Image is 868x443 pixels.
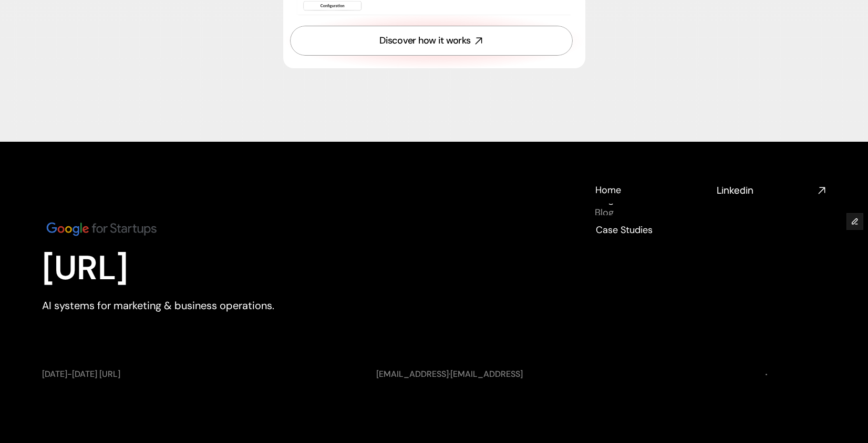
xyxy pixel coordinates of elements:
[717,184,813,197] h4: Linkedin
[710,369,760,380] a: Terms of Use
[42,298,331,313] p: AI systems for marketing & business operations.
[42,368,355,380] p: [DATE]-[DATE] [URL]
[595,206,614,219] h4: Blog
[717,184,826,197] nav: Social media links
[595,184,704,235] nav: Footer navigation
[717,184,826,197] a: Linkedin
[42,248,331,289] p: [URL]
[847,214,863,229] button: Edit Framer Content
[450,368,523,379] a: [EMAIL_ADDRESS]
[595,184,621,197] p: Home
[772,369,826,380] a: Privacy Policy
[376,368,449,379] a: [EMAIL_ADDRESS]
[595,224,654,235] a: Case Studies
[376,368,689,380] p: ·
[595,184,622,195] a: Home
[595,204,614,215] a: BlogBlog
[596,224,653,237] p: Case Studies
